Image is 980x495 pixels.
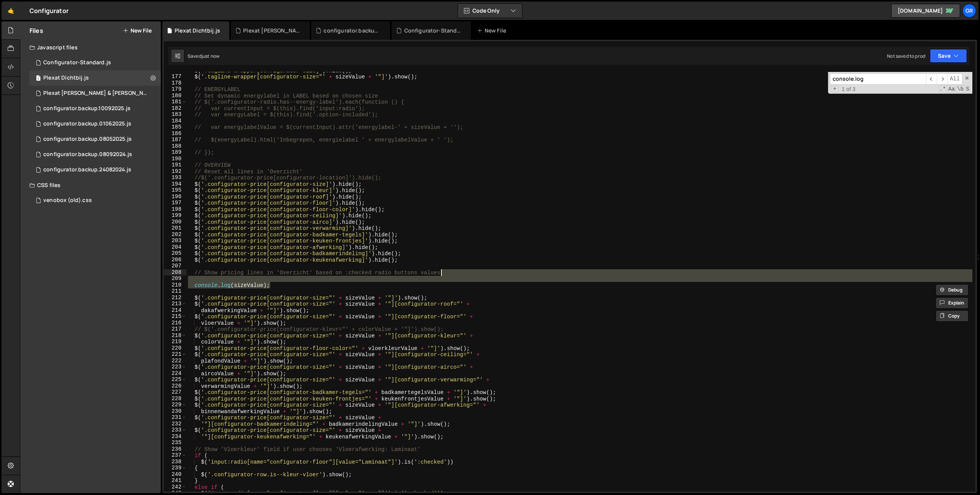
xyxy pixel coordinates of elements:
div: 181 [164,99,186,105]
span: Toggle Replace mode [831,85,839,93]
button: Code Only [458,4,522,18]
div: 229 [164,402,186,408]
div: 211 [164,288,186,295]
div: New File [477,27,509,34]
button: Explain [936,297,969,309]
div: 217 [164,326,186,332]
div: CSS files [20,177,161,193]
div: 178 [164,80,186,86]
div: 188 [164,143,186,150]
h2: Files [29,26,43,35]
div: configurator.backup.01062025.js [43,120,131,127]
div: 180 [164,93,186,99]
div: 231 [164,414,186,421]
div: 191 [164,162,186,168]
div: 199 [164,212,186,219]
div: 197 [164,200,186,206]
div: 232 [164,421,186,427]
div: 225 [164,376,186,383]
div: 6838/38770.js [29,132,161,147]
div: Plexat Dichtbij.js [43,75,89,81]
div: Saved [188,53,219,59]
div: 195 [164,187,186,194]
div: 6838/44032.js [29,86,163,101]
div: 6838/44243.js [29,70,161,86]
div: 237 [164,452,186,459]
div: 226 [164,383,186,389]
div: 6838/13206.js [29,55,161,70]
span: 1 of 3 [839,86,859,93]
div: 187 [164,137,186,143]
span: Whole Word Search [956,85,964,93]
div: 218 [164,332,186,339]
div: 213 [164,301,186,307]
div: 204 [164,244,186,251]
div: 205 [164,250,186,257]
div: 236 [164,446,186,453]
div: 179 [164,86,186,93]
div: 184 [164,118,186,124]
div: venobox (old).css [43,197,92,204]
div: 233 [164,427,186,433]
button: Copy [936,310,969,322]
div: 222 [164,358,186,364]
div: 198 [164,206,186,213]
div: 6838/46305.js [29,101,161,116]
div: Configurator-Standard.js [404,27,462,34]
div: 223 [164,364,186,370]
div: 203 [164,238,186,244]
a: Gr [962,4,976,18]
div: 228 [164,396,186,402]
div: Configurator-Standard.js [43,59,111,66]
div: 241 [164,477,186,484]
div: 240 [164,471,186,478]
div: Configurator [29,6,69,15]
div: 200 [164,219,186,225]
div: 208 [164,269,186,276]
div: 196 [164,194,186,200]
div: 224 [164,370,186,377]
div: 186 [164,130,186,137]
a: [DOMAIN_NAME] [891,4,960,18]
div: configurator.backup.08092024.js [43,151,132,158]
a: 🤙 [2,2,20,20]
span: Alt-Enter [947,73,962,85]
div: 219 [164,339,186,345]
div: 6838/40544.css [29,193,161,208]
div: 220 [164,345,186,352]
div: 242 [164,484,186,490]
div: 215 [164,313,186,320]
div: 6838/20949.js [29,147,161,162]
div: 209 [164,275,186,282]
div: 192 [164,168,186,175]
div: 230 [164,408,186,415]
button: Debug [936,284,969,296]
div: 194 [164,181,186,187]
div: 189 [164,149,186,156]
div: 185 [164,124,186,130]
div: 6838/40450.js [29,116,161,132]
div: configurator.backup.10092025.js [43,105,131,112]
button: Save [930,49,967,63]
div: 216 [164,320,186,326]
div: just now [201,53,219,59]
div: 239 [164,465,186,471]
div: Plexat Dichtbij.js [175,27,220,34]
div: 210 [164,282,186,288]
div: 227 [164,389,186,396]
div: 183 [164,111,186,118]
button: New File [123,28,152,34]
span: ​ [937,73,947,85]
span: Search In Selection [965,85,970,93]
div: 182 [164,105,186,112]
div: 201 [164,225,186,231]
div: 177 [164,73,186,80]
div: 6838/20077.js [29,162,161,177]
div: 234 [164,433,186,440]
span: 1 [36,76,41,82]
div: configurator.backup.24082024.js [43,166,131,173]
div: 193 [164,174,186,181]
div: 207 [164,263,186,269]
div: Javascript files [20,40,161,55]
